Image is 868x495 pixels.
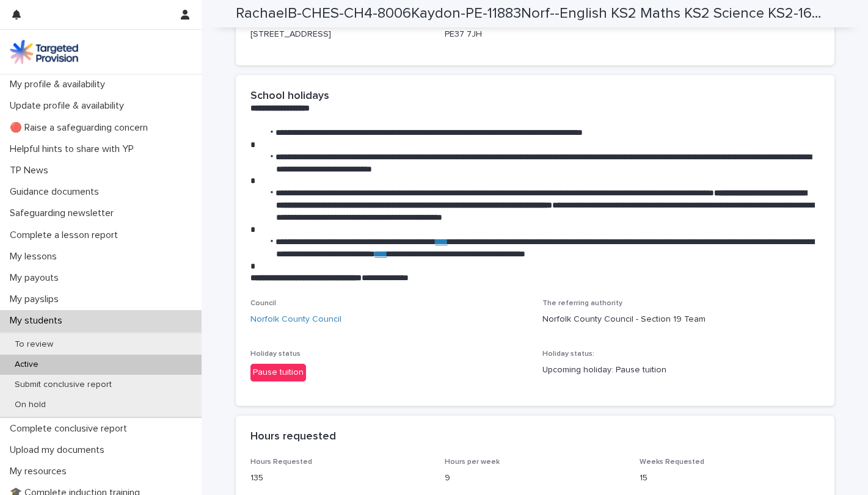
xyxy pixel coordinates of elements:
[542,300,622,307] span: The referring authority
[5,165,58,176] p: TP News
[250,313,341,326] a: Norfolk County Council
[5,143,144,155] p: Helpful hints to share with YP
[445,472,625,485] p: 9
[250,28,431,41] p: [STREET_ADDRESS]
[5,466,76,477] p: My resources
[640,458,704,466] span: Weeks Requested
[5,251,67,262] p: My lessons
[250,350,301,358] span: Holiday status
[5,229,128,241] p: Complete a lesson report
[5,380,122,390] p: Submit conclusive report
[5,186,109,198] p: Guidance documents
[5,79,115,90] p: My profile & availability
[5,360,48,370] p: Active
[445,458,500,466] span: Hours per week
[542,313,820,326] p: Norfolk County Council - Section 19 Team
[5,400,56,410] p: On hold
[445,28,625,41] p: PE37 7JH
[5,208,123,219] p: Safeguarding newsletter
[5,315,72,327] p: My students
[250,472,431,485] p: 135
[5,339,63,350] p: To review
[236,5,830,23] h2: RachaelB-CHES-CH4-8006Kaydon-PE-11883Norf--English KS2 Maths KS2 Science KS2-16089
[250,300,276,307] span: Council
[5,272,68,284] p: My payouts
[640,472,820,485] p: 15
[542,364,820,377] p: Upcoming holiday: Pause tuition
[250,364,306,381] div: Pause tuition
[10,40,78,64] img: M5nRWzHhSzIhMunXDL62
[5,100,134,112] p: Update profile & availability
[250,430,336,444] h2: Hours requested
[250,90,329,103] h2: School holidays
[5,444,114,456] p: Upload my documents
[542,350,594,358] span: Holiday status:
[5,294,68,305] p: My payslips
[5,122,158,134] p: 🔴 Raise a safeguarding concern
[250,458,312,466] span: Hours Requested
[5,423,137,435] p: Complete conclusive report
